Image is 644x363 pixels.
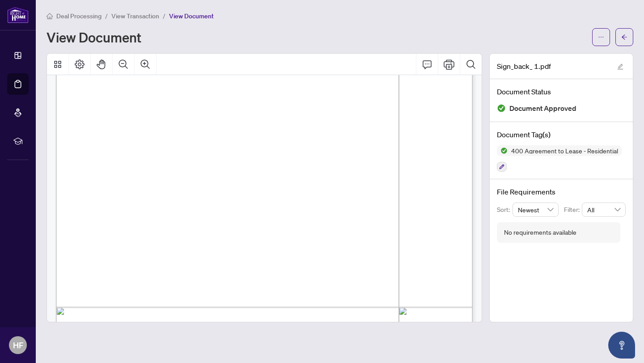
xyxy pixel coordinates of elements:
[497,86,626,97] h4: Document Status
[508,148,622,154] span: 400 Agreement to Lease - Residential
[509,102,576,114] span: Document Approved
[105,11,108,21] li: /
[608,332,635,359] button: Open asap
[497,61,551,72] span: Sign_back_ 1.pdf
[56,12,102,20] span: Deal Processing
[598,34,604,40] span: ellipsis
[13,339,23,351] span: HF
[497,186,626,197] h4: File Requirements
[497,205,513,215] p: Sort:
[587,203,620,216] span: All
[504,228,576,237] div: No requirements available
[497,145,508,156] img: Status Icon
[518,203,554,216] span: Newest
[47,13,53,19] span: home
[621,34,627,40] span: arrow-left
[617,63,623,70] span: edit
[564,205,582,215] p: Filter:
[169,12,214,20] span: View Document
[47,30,141,44] h1: View Document
[497,104,506,113] img: Document Status
[163,11,165,21] li: /
[7,7,29,23] img: logo
[497,129,626,140] h4: Document Tag(s)
[111,12,159,20] span: View Transaction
